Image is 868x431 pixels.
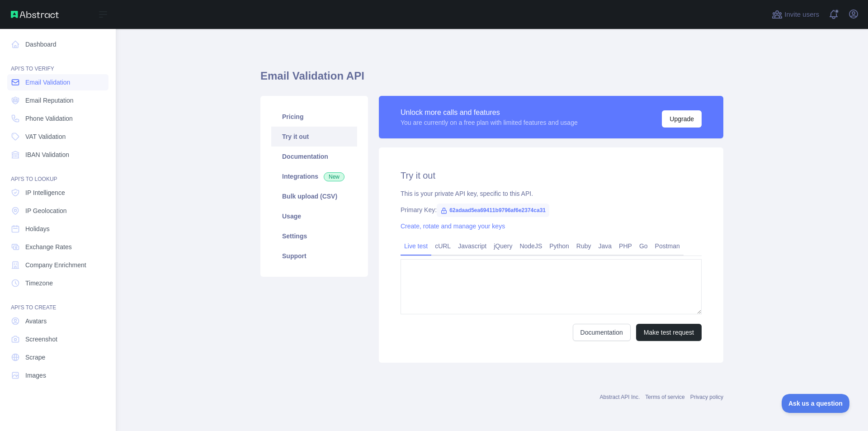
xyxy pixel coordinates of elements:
[600,394,640,400] a: Abstract API Inc.
[401,107,578,118] div: Unlock more calls and features
[401,189,702,198] div: This is your private API key, specific to this API.
[7,185,108,201] a: IP Intelligence
[271,226,357,246] a: Settings
[7,36,108,52] a: Dashboard
[25,371,46,380] span: Images
[25,132,66,141] span: VAT Validation
[636,324,702,341] button: Make test request
[401,118,578,127] div: You are currently on a free plan with limited features and usage
[7,92,108,109] a: Email Reputation
[25,96,74,105] span: Email Reputation
[11,11,59,18] img: Abstract API
[573,239,595,253] a: Ruby
[651,239,684,253] a: Postman
[770,7,821,22] button: Invite users
[7,74,108,90] a: Email Validation
[401,223,505,230] a: Create, rotate and manage your keys
[25,150,69,159] span: IBAN Validation
[7,275,108,291] a: Timezone
[595,239,616,253] a: Java
[516,239,546,253] a: NodeJS
[7,54,108,72] div: API'S TO VERIFY
[7,128,108,145] a: VAT Validation
[271,246,357,266] a: Support
[25,206,67,215] span: IP Geolocation
[7,239,108,255] a: Exchange Rates
[25,335,57,344] span: Screenshot
[25,279,53,288] span: Timezone
[437,204,549,217] span: 62adaad5ea69411b9796af6e2374ca31
[271,206,357,226] a: Usage
[260,69,723,90] h1: Email Validation API
[25,224,50,233] span: Holidays
[7,147,108,163] a: IBAN Validation
[431,239,454,253] a: cURL
[271,107,357,127] a: Pricing
[271,147,357,166] a: Documentation
[636,239,651,253] a: Go
[25,114,73,123] span: Phone Validation
[401,169,702,182] h2: Try it out
[662,110,702,128] button: Upgrade
[25,242,72,251] span: Exchange Rates
[645,394,684,400] a: Terms of service
[7,349,108,365] a: Scrape
[25,260,86,270] span: Company Enrichment
[7,257,108,273] a: Company Enrichment
[784,9,819,20] span: Invite users
[7,313,108,329] a: Avatars
[7,110,108,127] a: Phone Validation
[401,239,431,253] a: Live test
[490,239,516,253] a: jQuery
[573,324,631,341] a: Documentation
[25,353,45,362] span: Scrape
[7,165,108,183] div: API'S TO LOOKUP
[546,239,573,253] a: Python
[25,78,70,87] span: Email Validation
[401,205,702,214] div: Primary Key:
[7,293,108,311] div: API'S TO CREATE
[7,203,108,219] a: IP Geolocation
[7,331,108,347] a: Screenshot
[25,317,47,326] span: Avatars
[25,188,65,197] span: IP Intelligence
[324,172,344,181] span: New
[271,186,357,206] a: Bulk upload (CSV)
[782,394,850,413] iframe: Toggle Customer Support
[615,239,636,253] a: PHP
[271,166,357,186] a: Integrations New
[7,367,108,384] a: Images
[454,239,490,253] a: Javascript
[7,221,108,237] a: Holidays
[690,394,723,400] a: Privacy policy
[271,127,357,147] a: Try it out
